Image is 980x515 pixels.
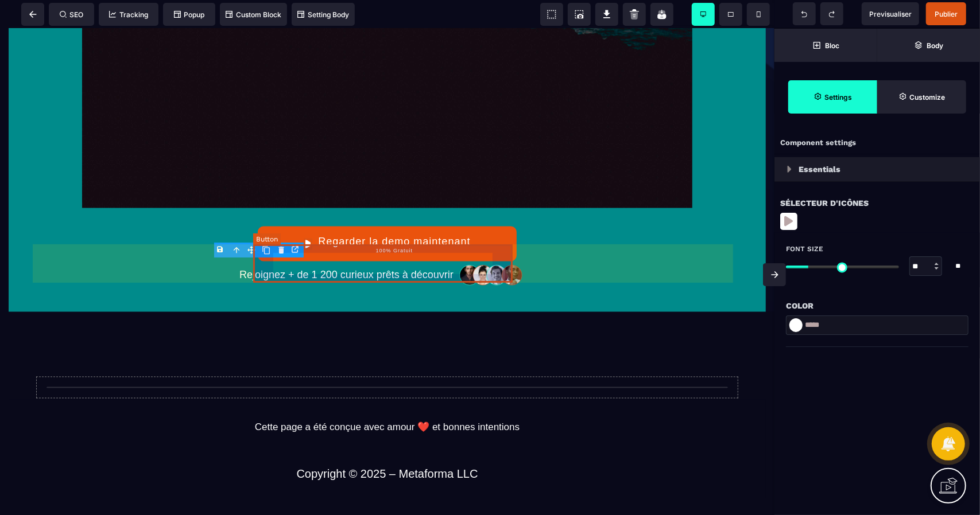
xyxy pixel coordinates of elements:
span: View components [540,3,563,26]
span: Tracking [109,10,148,19]
text: Rejoignez + de 1 200 curieux prêts à découvrir [237,238,456,256]
strong: Customize [909,93,945,102]
span: Custom Block [226,10,281,19]
strong: Bloc [825,41,839,50]
span: Open Style Manager [877,80,966,114]
div: Open the link Modal [289,243,304,256]
span: Open Blocks [774,29,877,62]
span: Publier [935,10,958,18]
span: Screenshot [568,3,591,26]
span: Setting Body [297,10,349,19]
p: Essentials [799,162,840,176]
span: Preview [862,2,919,25]
text: Copyright © 2025 – Metaforma LLC [9,436,766,455]
div: Sélecteur d'icônes [780,196,974,210]
img: 32586e8465b4242308ef789b458fc82f_community-people.png [456,236,526,257]
div: Component settings [774,132,980,154]
span: Settings [788,80,877,114]
strong: Body [927,41,943,50]
span: SEO [60,10,84,19]
text: Cette page a été conçue avec amour ❤️ et bonnes intentions [9,390,766,408]
div: Color [786,299,969,313]
span: Font Size [786,244,823,253]
span: Previsualiser [869,10,912,18]
span: Open Layer Manager [877,29,980,62]
button: Regarder la demo maintenant100% Gratuit [258,198,517,233]
img: loading [787,166,792,173]
span: Popup [174,10,205,19]
strong: Settings [824,93,852,102]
